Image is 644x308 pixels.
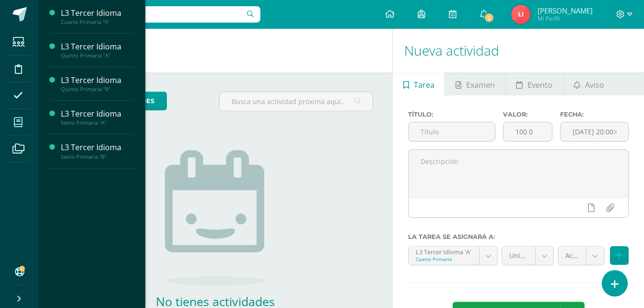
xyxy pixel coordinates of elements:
[538,6,593,15] span: [PERSON_NAME]
[409,247,497,265] a: L3 Tercer Idioma 'A'Cuarto Primaria
[61,86,134,93] div: Quinto Primaria "B"
[445,72,505,95] a: Examen
[50,29,381,72] h1: Actividades
[61,75,134,93] a: L3 Tercer IdiomaQuinto Primaria "B"
[61,154,134,160] div: Sexto Primaria "B"
[404,29,632,72] h1: Nueva actividad
[61,8,134,25] a: L3 Tercer IdiomaCuarto Primaria "A"
[61,108,134,126] a: L3 Tercer IdiomaSexto Primaria "A"
[565,247,579,265] span: Activities (80.0%)
[61,75,134,86] div: L3 Tercer Idioma
[563,72,615,95] a: Aviso
[527,73,552,96] span: Evento
[511,5,530,24] img: 01dd2756ea9e2b981645035e79ba90e3.png
[61,142,134,160] a: L3 Tercer IdiomaSexto Primaria "B"
[503,122,552,141] input: Puntos máximos
[408,233,629,240] label: La tarea se asignará a:
[416,247,472,256] div: L3 Tercer Idioma 'A'
[585,73,604,96] span: Aviso
[502,247,553,265] a: Unidad 4
[505,72,562,95] a: Evento
[61,52,134,59] div: Quinto Primaria "A"
[558,247,604,265] a: Activities (80.0%)
[466,73,495,96] span: Examen
[416,256,472,262] div: Cuarto Primaria
[538,14,593,23] span: Mi Perfil
[409,122,495,141] input: Título
[61,41,134,52] div: L3 Tercer Idioma
[414,73,434,96] span: Tarea
[61,8,134,19] div: L3 Tercer Idioma
[61,41,134,59] a: L3 Tercer IdiomaQuinto Primaria "A"
[509,247,528,265] span: Unidad 4
[484,12,494,23] span: 2
[61,108,134,119] div: L3 Tercer Idioma
[408,111,495,118] label: Título:
[61,142,134,153] div: L3 Tercer Idioma
[220,92,373,111] input: Busca una actividad próxima aquí...
[561,122,628,141] input: Fecha de entrega
[560,111,629,118] label: Fecha:
[393,72,445,95] a: Tarea
[61,119,134,126] div: Sexto Primaria "A"
[503,111,552,118] label: Valor:
[165,150,266,285] img: no_activities.png
[61,19,134,25] div: Cuarto Primaria "A"
[45,6,260,23] input: Busca un usuario...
